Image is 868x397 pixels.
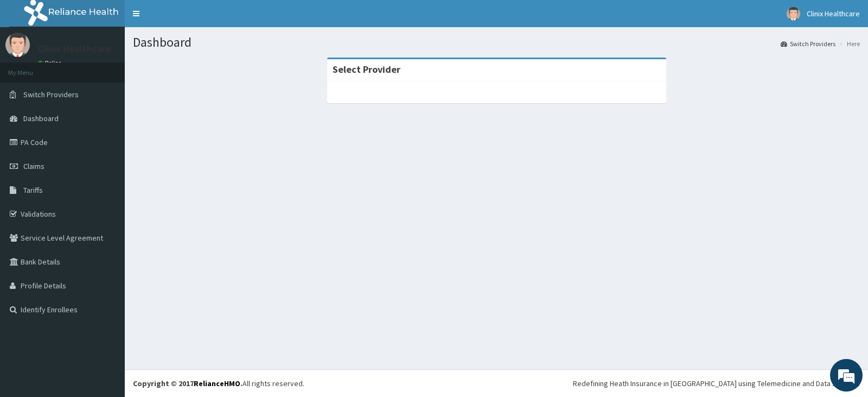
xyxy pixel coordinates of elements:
[133,35,860,49] h1: Dashboard
[125,369,868,397] footer: All rights reserved.
[781,39,835,48] a: Switch Providers
[23,161,44,171] span: Claims
[23,185,43,195] span: Tariffs
[837,39,860,48] li: Here
[5,33,30,57] img: User Image
[38,59,64,67] a: Online
[194,379,240,388] a: RelianceHMO
[807,9,860,18] span: Clinix Healthcare
[787,7,800,21] img: User Image
[23,90,79,99] span: Switch Providers
[23,114,59,123] span: Dashboard
[133,379,242,388] strong: Copyright © 2017 .
[573,378,860,389] div: Redefining Heath Insurance in [GEOGRAPHIC_DATA] using Telemedicine and Data Science!
[38,44,111,54] p: Clinix Healthcare
[333,63,400,75] strong: Select Provider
